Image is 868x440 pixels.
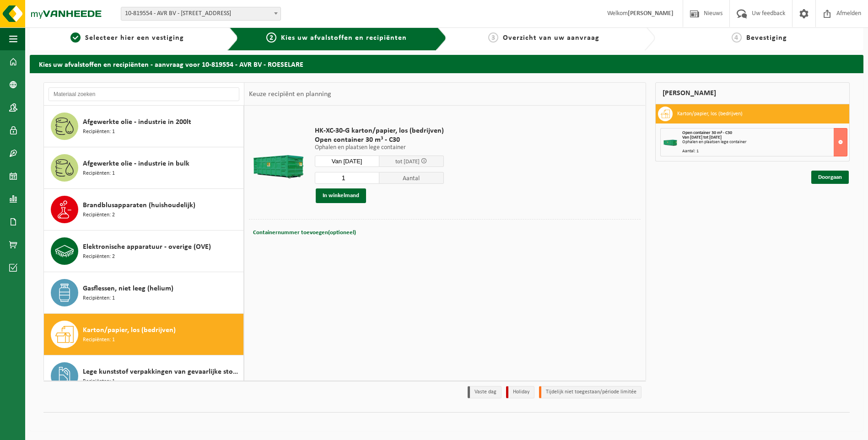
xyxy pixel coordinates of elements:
button: Afgewerkte olie - industrie in bulk Recipiënten: 1 [44,147,244,189]
button: Lege kunststof verpakkingen van gevaarlijke stoffen Recipiënten: 1 [44,355,244,397]
span: Aantal [379,172,444,184]
span: Bevestiging [746,34,787,42]
button: Gasflessen, niet leeg (helium) Recipiënten: 1 [44,272,244,314]
span: 3 [488,32,498,43]
strong: [PERSON_NAME] [628,10,674,17]
p: Ophalen en plaatsen lege container [315,145,444,151]
button: Brandblusapparaten (huishoudelijk) Recipiënten: 2 [44,189,244,231]
button: Karton/papier, los (bedrijven) Recipiënten: 1 [44,314,244,355]
button: Containernummer toevoegen(optioneel) [252,226,357,239]
span: Recipiënten: 1 [83,128,115,136]
span: tot [DATE] [395,159,420,165]
button: Afgewerkte olie - industrie in 200lt Recipiënten: 1 [44,106,244,147]
div: Ophalen en plaatsen lege container [682,140,847,145]
span: Containernummer toevoegen(optioneel) [253,230,356,236]
div: Aantal: 1 [682,149,847,154]
span: Selecteer hier een vestiging [85,34,184,42]
button: Elektronische apparatuur - overige (OVE) Recipiënten: 2 [44,231,244,272]
span: Brandblusapparaten (huishoudelijk) [83,200,195,211]
span: Gasflessen, niet leeg (helium) [83,283,173,294]
li: Tijdelijk niet toegestaan/période limitée [539,386,642,398]
span: Lege kunststof verpakkingen van gevaarlijke stoffen [83,366,241,377]
span: Afgewerkte olie - industrie in bulk [83,158,189,169]
span: 10-819554 - AVR BV - 8800 ROESELARE, MEENSESTEENWEG 545 [121,7,280,20]
div: [PERSON_NAME] [655,82,850,104]
span: Overzicht van uw aanvraag [503,34,599,42]
span: Recipiënten: 1 [83,294,115,303]
span: Afgewerkte olie - industrie in 200lt [83,117,191,128]
a: Doorgaan [811,171,849,184]
h2: Kies uw afvalstoffen en recipiënten - aanvraag voor 10-819554 - AVR BV - ROESELARE [30,55,863,73]
span: 10-819554 - AVR BV - 8800 ROESELARE, MEENSESTEENWEG 545 [121,7,281,21]
h3: Karton/papier, los (bedrijven) [677,107,743,121]
span: Recipiënten: 1 [83,377,115,386]
span: 2 [266,32,276,43]
a: 1Selecteer hier een vestiging [34,32,220,43]
span: Open container 30 m³ - C30 [682,130,732,135]
span: Recipiënten: 1 [83,169,115,178]
span: Karton/papier, los (bedrijven) [83,325,176,336]
input: Selecteer datum [315,156,379,167]
input: Materiaal zoeken [49,87,239,101]
span: 1 [70,32,81,43]
strong: Van [DATE] tot [DATE] [682,135,722,140]
span: Recipiënten: 2 [83,211,115,220]
li: Holiday [506,386,534,398]
span: Elektronische apparatuur - overige (OVE) [83,241,211,252]
span: Recipiënten: 2 [83,252,115,261]
span: 4 [732,32,742,43]
span: HK-XC-30-G karton/papier, los (bedrijven) [315,126,444,135]
div: Keuze recipiënt en planning [244,83,336,106]
span: Kies uw afvalstoffen en recipiënten [281,34,407,42]
span: Recipiënten: 1 [83,336,115,344]
button: In winkelmand [316,188,366,203]
span: Open container 30 m³ - C30 [315,135,444,145]
li: Vaste dag [468,386,501,398]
